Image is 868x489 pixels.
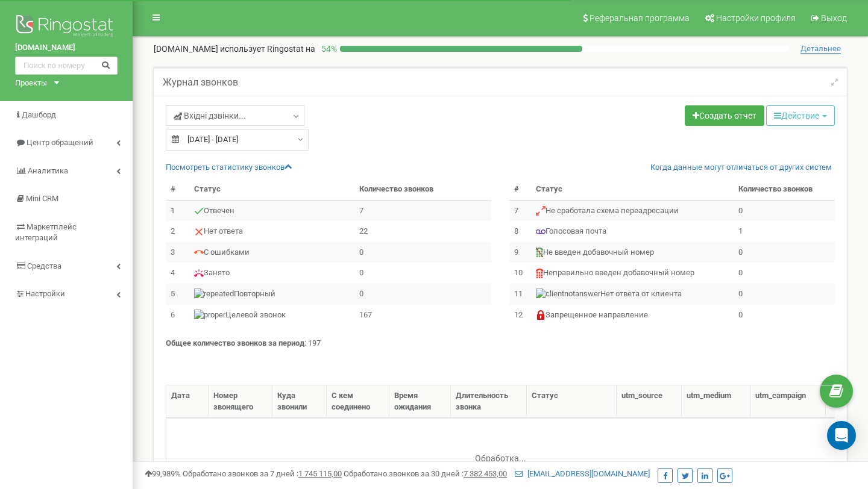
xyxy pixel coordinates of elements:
[145,469,181,478] span: 99,989%
[509,221,531,242] td: 8
[734,200,835,221] td: 0
[354,263,491,284] td: 0
[166,163,292,172] a: Посмотреть cтатистику звонков
[166,200,189,221] td: 1
[821,13,847,23] span: Выход
[650,162,832,173] a: Когда данные могут отличаться от других систем
[536,248,543,257] img: Не введен добавочный номер
[734,284,835,305] td: 0
[166,105,304,126] a: Вхідні дзвінки...
[194,269,204,278] img: Занято
[220,44,315,54] span: использует Ringostat на
[28,166,68,175] span: Аналитика
[174,110,246,122] span: Вхідні дзвінки...
[750,385,826,418] th: utm_campaign
[531,179,734,200] th: Статус
[166,338,304,347] strong: Общее количество звонков за период
[25,289,65,298] span: Настройки
[354,284,491,305] td: 0
[27,261,61,270] span: Средства
[509,200,531,221] td: 7
[163,77,238,88] h5: Журнал звонков
[734,221,835,242] td: 1
[425,444,576,462] div: Обработка...
[536,288,600,300] img: Нет ответа от клиента
[509,284,531,305] td: 11
[154,43,315,55] p: [DOMAIN_NAME]
[15,57,118,75] input: Поиск по номеру
[344,469,507,478] span: Обработано звонков за 30 дней :
[194,206,204,216] img: Отвечен
[734,242,835,263] td: 0
[189,263,354,284] td: Занято
[451,385,527,418] th: Длительность звонка
[617,385,681,418] th: utm_source
[827,421,856,450] div: Open Intercom Messenger
[15,78,47,89] div: Проекты
[515,469,650,478] a: [EMAIL_ADDRESS][DOMAIN_NAME]
[189,242,354,263] td: С ошибками
[189,284,354,305] td: Повторный
[527,385,617,418] th: Статус
[27,138,93,147] span: Центр обращений
[194,310,225,321] img: Целевой звонок
[183,469,342,478] span: Обработано звонков за 7 дней :
[189,179,354,200] th: Статус
[509,179,531,200] th: #
[166,284,189,305] td: 5
[536,206,546,216] img: Не сработала схема переадресации
[166,263,189,284] td: 4
[685,105,764,126] a: Создать отчет
[166,305,189,326] td: 6
[209,385,272,418] th: Номер звонящего
[298,469,342,478] u: 1 745 115,00
[536,227,546,237] img: Голосовая почта
[22,110,56,119] span: Дашборд
[716,13,796,23] span: Настройки профиля
[531,200,734,221] td: Не сработала схема переадресации
[734,263,835,284] td: 0
[15,42,118,54] a: [DOMAIN_NAME]
[734,305,835,326] td: 0
[509,242,531,263] td: 9
[531,263,734,284] td: Неправильно введен добавочный номер
[734,179,835,200] th: Количество звонков
[194,248,204,257] img: С ошибками
[536,269,543,278] img: Неправильно введен добавочный номер
[15,222,77,243] span: Маркетплейс интеграций
[354,242,491,263] td: 0
[464,469,507,478] u: 7 382 453,00
[766,105,835,126] button: Действие
[189,200,354,221] td: Отвечен
[509,263,531,284] td: 10
[15,12,118,42] img: Ringostat logo
[194,227,204,237] img: Нет ответа
[800,44,841,54] span: Детальнее
[189,221,354,242] td: Нет ответа
[531,284,734,305] td: Нет ответа от клиента
[166,242,189,263] td: 3
[354,221,491,242] td: 22
[166,338,835,349] p: : 197
[354,179,491,200] th: Количество звонков
[354,305,491,326] td: 167
[354,200,491,221] td: 7
[189,305,354,326] td: Целевой звонок
[590,13,690,23] span: Реферальная программа
[509,305,531,326] td: 12
[531,242,734,263] td: Не введен добавочный номер
[531,305,734,326] td: Запрещенное направление
[166,221,189,242] td: 2
[315,43,340,55] p: 54 %
[26,194,58,203] span: Mini CRM
[536,310,546,320] img: Запрещенное направление
[272,385,327,418] th: Куда звонили
[682,385,751,418] th: utm_medium
[166,385,209,418] th: Дата
[531,221,734,242] td: Голосовая почта
[327,385,390,418] th: С кем соединено
[194,288,234,300] img: Повторный
[389,385,451,418] th: Время ожидания
[166,179,189,200] th: #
